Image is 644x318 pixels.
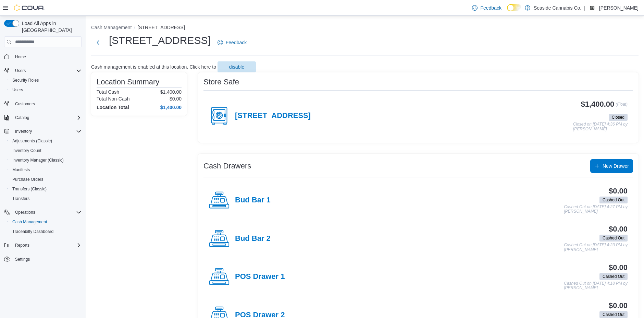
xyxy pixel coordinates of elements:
span: Purchase Orders [12,177,44,182]
button: Adjustments (Classic) [7,136,84,146]
span: Security Roles [10,76,82,84]
nav: An example of EuiBreadcrumbs [91,24,639,32]
button: Inventory [12,127,35,136]
a: Adjustments (Classic) [10,137,55,145]
button: Home [1,51,84,61]
a: Security Roles [10,76,41,84]
span: Cash Management [12,219,47,225]
button: Security Roles [7,75,84,85]
span: Closed [609,114,628,121]
span: Users [12,87,23,93]
span: Customers [15,101,35,107]
h4: [STREET_ADDRESS] [235,111,311,120]
span: Reports [12,241,82,249]
span: Operations [15,210,35,215]
button: Purchase Orders [7,175,84,184]
p: $1,400.00 [160,89,182,95]
span: Reports [15,243,29,248]
h3: $0.00 [609,225,628,233]
button: Transfers (Classic) [7,184,84,194]
a: Manifests [10,166,33,174]
span: Security Roles [12,78,39,83]
button: Reports [12,241,32,249]
button: Catalog [1,113,84,122]
div: Mehgan Wieland [588,4,596,12]
span: Adjustments (Classic) [12,138,52,144]
p: | [584,4,585,12]
span: Transfers [10,195,82,203]
button: disable [218,61,256,72]
input: Dark Mode [507,4,521,11]
a: Home [12,53,29,61]
span: Traceabilty Dashboard [12,229,53,234]
button: Cash Management [91,25,132,30]
span: Cashed Out [599,311,628,318]
h4: Bud Bar 2 [235,234,271,243]
h3: $0.00 [609,187,628,195]
span: Operations [12,208,82,216]
button: Catalog [12,114,32,122]
h6: Total Non-Cash [97,96,130,102]
span: Feedback [226,39,247,46]
span: Customers [12,99,82,108]
button: Settings [1,254,84,264]
span: Inventory Manager (Classic) [10,156,82,164]
span: Settings [12,255,82,263]
h3: $0.00 [609,263,628,272]
a: Cash Management [10,218,50,226]
button: Users [1,66,84,75]
h6: Total Cash [97,89,119,95]
span: Cash Management [10,218,82,226]
span: Cashed Out [603,311,624,318]
h3: Cash Drawers [203,162,251,170]
h1: [STREET_ADDRESS] [109,34,211,47]
p: (Float) [616,100,628,113]
p: Seaside Cannabis Co. [534,4,581,12]
span: Cashed Out [599,235,628,242]
a: Transfers (Classic) [10,185,49,193]
h4: $1,400.00 [160,105,182,110]
span: Purchase Orders [10,175,82,184]
h4: Bud Bar 1 [235,196,271,205]
span: Load All Apps in [GEOGRAPHIC_DATA] [19,20,82,34]
button: Inventory Manager (Classic) [7,155,84,165]
span: Cashed Out [599,273,628,280]
span: Inventory Count [10,146,82,155]
span: Cashed Out [599,197,628,203]
a: Transfers [10,195,32,203]
span: Manifests [10,166,82,174]
span: Dark Mode [507,11,507,12]
button: Reports [1,240,84,250]
button: Inventory [1,127,84,136]
span: Traceabilty Dashboard [10,227,82,236]
span: Catalog [15,115,29,120]
a: Purchase Orders [10,175,46,184]
button: Cash Management [7,217,84,227]
h3: $1,400.00 [581,100,615,108]
a: Customers [12,100,38,108]
a: Inventory Manager (Classic) [10,156,66,164]
button: Inventory Count [7,146,84,155]
span: Settings [15,257,30,262]
a: Feedback [469,1,504,15]
span: Cashed Out [603,273,624,280]
span: Inventory Manager (Classic) [12,157,64,163]
span: Transfers [12,196,29,201]
a: Feedback [215,36,249,49]
a: Inventory Count [10,146,44,155]
span: Cashed Out [603,235,624,241]
span: Users [10,86,82,94]
span: Transfers (Classic) [10,185,82,193]
p: Cashed Out on [DATE] 4:23 PM by [PERSON_NAME] [564,243,628,252]
button: Customers [1,99,84,109]
button: New Drawer [590,159,633,173]
button: Traceabilty Dashboard [7,227,84,236]
nav: Complex example [4,49,82,282]
p: Cashed Out on [DATE] 4:18 PM by [PERSON_NAME] [564,281,628,291]
span: Adjustments (Classic) [10,137,82,145]
button: Users [12,67,28,75]
span: Closed [612,114,624,120]
p: [PERSON_NAME] [599,4,639,12]
button: [STREET_ADDRESS] [137,25,185,30]
span: Home [12,52,82,61]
